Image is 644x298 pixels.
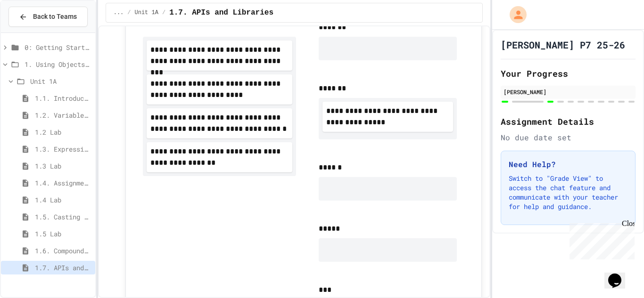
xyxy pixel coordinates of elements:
[501,115,636,128] h2: Assignment Details
[501,67,636,80] h2: Your Progress
[501,132,636,143] div: No due date set
[604,260,635,289] iframe: chat widget
[162,9,165,16] span: /
[25,42,91,52] span: 0: Getting Started
[35,263,91,273] span: 1.7. APIs and Libraries
[35,246,91,256] span: 1.6. Compound Assignment Operators
[35,93,91,103] span: 1.1. Introduction to Algorithms, Programming, and Compilers
[35,110,91,120] span: 1.2. Variables and Data Types
[35,212,91,222] span: 1.5. Casting and Ranges of Values
[35,229,91,239] span: 1.5 Lab
[504,88,633,96] div: [PERSON_NAME]
[114,9,124,16] span: ...
[33,12,77,22] span: Back to Teams
[169,7,273,18] span: 1.7. APIs and Libraries
[500,4,529,25] div: My Account
[35,144,91,154] span: 1.3. Expressions and Output [New]
[8,7,88,27] button: Back to Teams
[501,38,625,51] h1: [PERSON_NAME] P7 25-26
[4,4,65,60] div: Chat with us now!Close
[566,219,635,259] iframe: chat widget
[127,9,131,16] span: /
[35,195,91,205] span: 1.4 Lab
[30,76,91,86] span: Unit 1A
[35,127,91,137] span: 1.2 Lab
[35,161,91,171] span: 1.3 Lab
[509,159,627,170] h3: Need Help?
[25,59,91,69] span: 1. Using Objects and Methods
[35,178,91,188] span: 1.4. Assignment and Input
[135,9,158,16] span: Unit 1A
[509,174,627,211] p: Switch to "Grade View" to access the chat feature and communicate with your teacher for help and ...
